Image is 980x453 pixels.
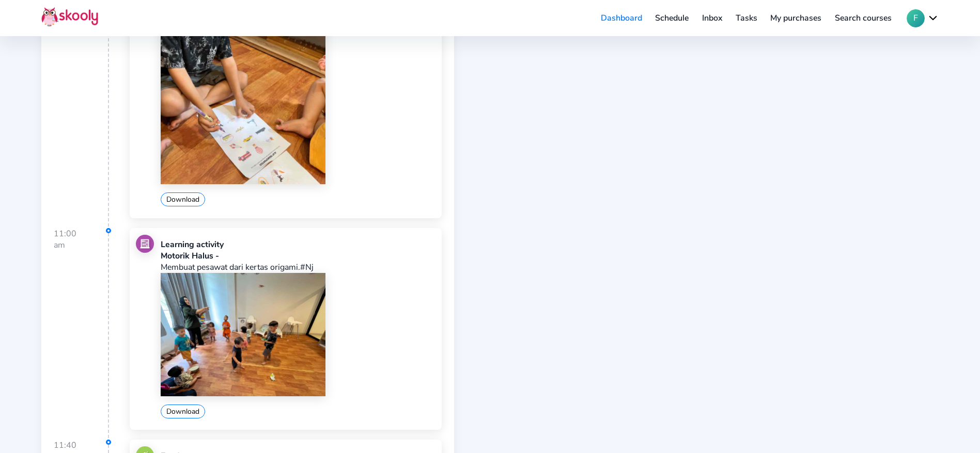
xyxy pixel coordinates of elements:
[161,250,435,262] div: Motorik Halus -
[695,10,729,26] a: Inbox
[764,10,828,26] a: My purchases
[161,239,435,250] div: Learning activity
[161,405,205,418] button: Download
[54,239,108,251] div: am
[828,10,898,26] a: Search courses
[729,10,764,26] a: Tasks
[54,228,109,439] div: 11:00
[136,235,154,253] img: learning.jpg
[594,10,649,26] a: Dashboard
[649,10,696,26] a: Schedule
[161,273,325,396] img: 202412070841063750924647068475104802108682963943202510060703026440728284435663.jpg
[161,262,435,273] p: Membuat pesawat dari kertas origami.#Nj
[41,7,98,27] img: Skooly
[907,9,939,27] button: Fchevron down outline
[161,192,205,206] button: Download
